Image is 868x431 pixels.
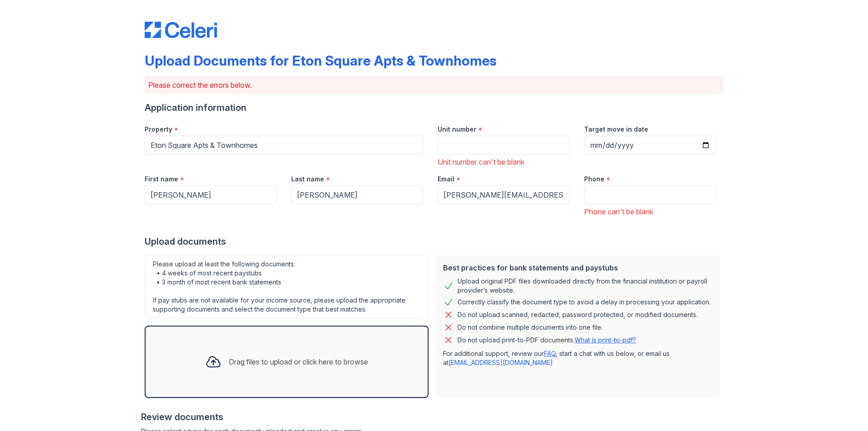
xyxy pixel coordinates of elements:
div: Review documents [141,411,723,423]
a: What is print-to-pdf? [575,336,636,344]
div: Do not combine multiple documents into one file. [458,322,603,333]
a: FAQ [544,350,556,357]
p: Do not upload print-to-PDF documents. [458,336,636,345]
div: Correctly classify the document type to avoid a delay in processing your application. [458,297,711,308]
a: [EMAIL_ADDRESS][DOMAIN_NAME] [448,359,553,366]
div: Phone can't be blank [584,206,716,217]
p: For additional support, review our , start a chat with us below, or email us at [443,349,712,367]
p: Please correct the errors below. [148,80,720,90]
div: Upload original PDF files downloaded directly from the financial institution or payroll provider’... [458,277,712,295]
div: Upload documents [145,235,723,248]
div: Upload Documents for Eton Square Apts & Townhomes [145,52,496,69]
label: Last name [291,175,324,184]
div: Do not upload scanned, redacted, password protected, or modified documents. [458,309,698,320]
div: Best practices for bank statements and paystubs [443,262,712,273]
label: Phone [584,175,604,184]
div: Application information [145,101,723,114]
label: Property [145,125,172,134]
label: Unit number [438,125,476,134]
img: CE_Logo_Blue-a8612792a0a2168367f1c8372b55b34899dd931a85d93a1a3d3e32e68fde9ad4.png [145,22,217,38]
label: Target move in date [584,125,648,134]
div: Please upload at least the following documents: • 4 weeks of most recent paystubs • 3 month of mo... [145,255,429,318]
label: First name [145,175,178,184]
div: Drag files to upload or click here to browse [229,356,368,367]
div: Unit number can't be blank [438,156,570,167]
label: Email [438,175,454,184]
